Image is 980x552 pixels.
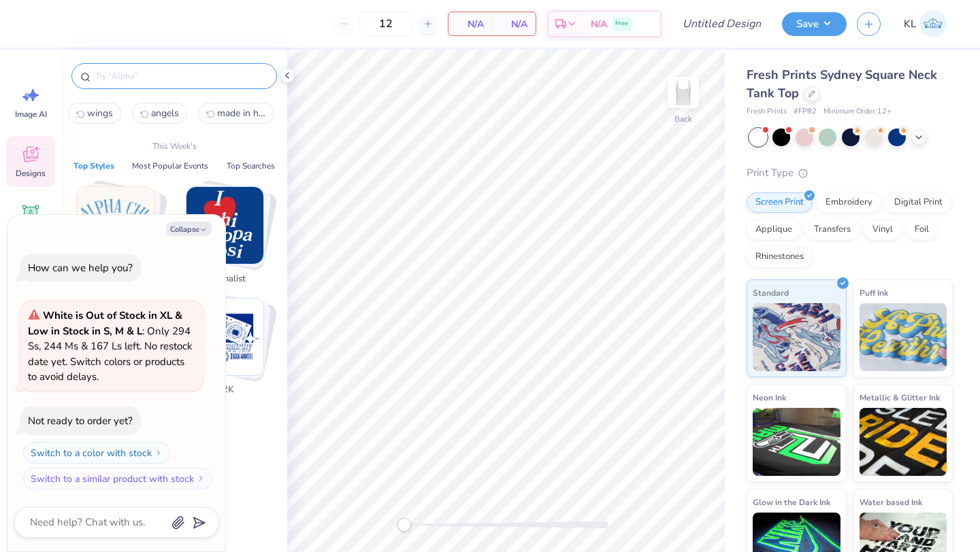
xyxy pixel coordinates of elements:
span: # FP82 [794,106,817,118]
img: Puff Ink [860,303,947,371]
img: Switch to a color with stock [154,449,163,457]
img: Minimalist [186,187,263,264]
input: – – [359,12,412,36]
span: Fresh Prints [747,106,787,118]
button: Switch to a color with stock [23,442,170,464]
div: Transfers [805,220,860,240]
div: Applique [747,220,801,240]
button: Collapse [166,222,212,236]
button: Stack Card Button Minimalist [178,186,280,291]
button: Most Popular Events [128,159,212,173]
div: Foil [906,220,938,240]
button: Switch to a similar product with stock [23,468,212,489]
div: Not ready to order yet? [28,414,133,428]
input: Untitled Design [672,10,772,37]
span: made in heaven [217,107,266,120]
img: Metallic & Glitter Ink [860,408,947,476]
span: Metallic & Glitter Ink [860,390,940,404]
span: Free [615,19,628,29]
div: Accessibility label [397,518,411,532]
button: made in heaven2 [198,103,274,124]
span: Designs [16,168,46,179]
div: Print Type [747,165,953,181]
div: Embroidery [817,192,881,213]
img: Classic [77,187,154,264]
span: angels [151,107,179,120]
button: Stack Card Button Classic [68,186,171,291]
p: This Week's [152,140,197,152]
a: KL [898,10,953,37]
span: Standard [753,286,789,300]
img: Kaia Lain [919,10,947,37]
div: Digital Print [885,192,951,213]
button: angels1 [132,103,187,124]
span: N/A [457,17,484,31]
button: Top Styles [69,159,118,173]
img: Switch to a similar product with stock [197,475,205,483]
strong: White is Out of Stock in XL & Low in Stock in S, M & L [28,309,182,338]
span: Glow in the Dark Ink [753,495,830,509]
span: Minimum Order: 12 + [823,106,892,118]
img: Neon Ink [753,408,840,476]
span: wings [87,107,113,120]
span: Fresh Prints Sydney Square Neck Tank Top [747,67,937,101]
span: Water based Ink [860,495,922,509]
button: Stack Card Button Y2K [178,298,280,402]
span: N/A [591,17,607,31]
span: Image AI [15,109,47,120]
span: N/A [500,17,527,31]
button: Top Searches [223,159,279,173]
button: wings0 [68,103,121,124]
div: Rhinestones [747,247,813,267]
span: Neon Ink [753,390,786,404]
input: Try "Alpha" [94,69,268,83]
div: How can we help you? [28,261,133,275]
span: : Only 294 Ss, 244 Ms & 167 Ls left. No restock date yet. Switch colors or products to avoid delays. [28,309,193,383]
img: Back [670,79,697,106]
span: Puff Ink [860,286,888,300]
div: Vinyl [864,220,902,240]
div: Screen Print [747,192,813,213]
img: Standard [753,303,840,371]
button: Save [782,12,847,36]
span: KL [904,16,916,32]
div: Back [674,113,692,125]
